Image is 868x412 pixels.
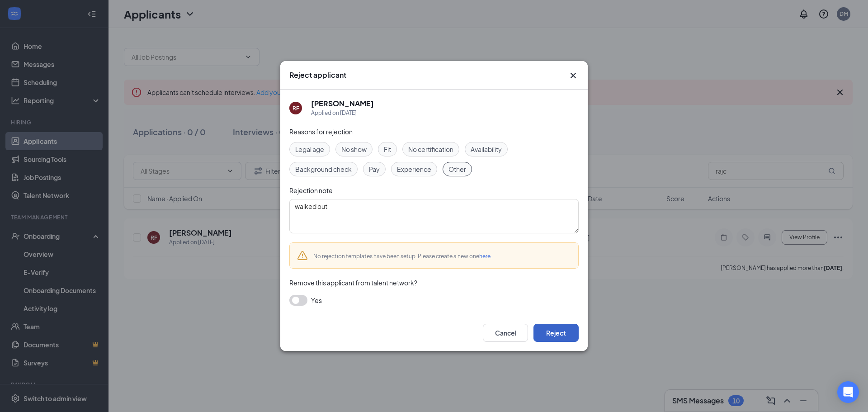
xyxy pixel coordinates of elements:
span: Rejection note [289,186,333,194]
button: Close [568,70,579,81]
div: Applied on [DATE] [311,109,374,118]
span: Yes [311,295,322,306]
span: Fit [384,144,391,154]
div: Open Intercom Messenger [837,381,859,403]
h3: Reject applicant [289,70,346,80]
span: Other [448,164,466,174]
svg: Cross [568,70,579,81]
span: Legal age [295,144,324,154]
a: here [479,253,491,260]
span: Availability [471,144,502,154]
span: No rejection templates have been setup. Please create a new one . [313,253,492,260]
textarea: walked out [289,199,579,233]
button: Cancel [483,324,528,342]
span: No show [341,144,367,154]
span: No certification [408,144,453,154]
span: Experience [397,164,431,174]
span: Pay [369,164,380,174]
span: Remove this applicant from talent network? [289,279,417,287]
span: Background check [295,164,352,174]
svg: Warning [297,250,308,261]
div: RF [292,104,299,112]
h5: [PERSON_NAME] [311,99,374,109]
button: Reject [533,324,579,342]
span: Reasons for rejection [289,128,353,136]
